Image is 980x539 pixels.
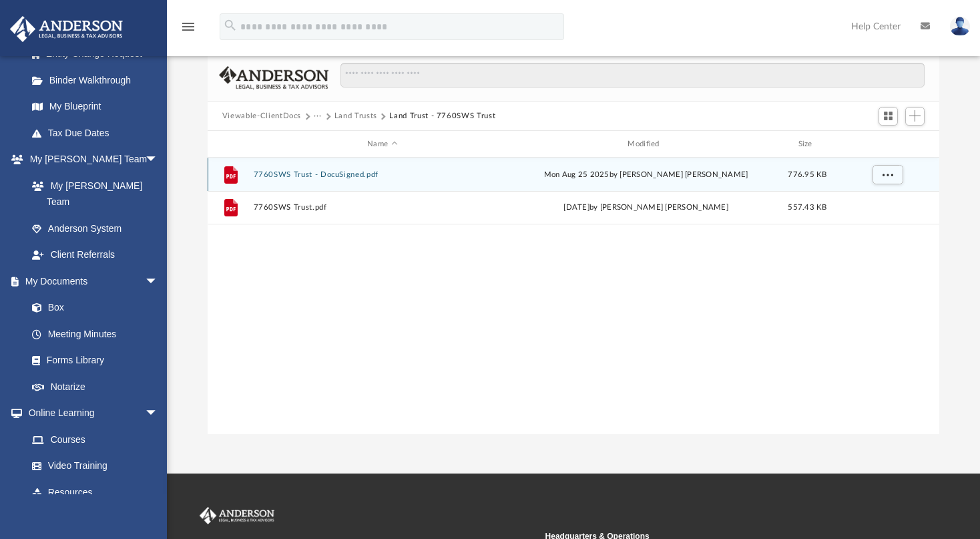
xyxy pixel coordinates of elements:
[180,25,196,35] a: menu
[788,204,826,211] span: 557.43 KB
[253,170,511,179] button: 7760SWS Trust - DocuSigned.pdf
[223,18,238,33] i: search
[517,138,775,150] div: Modified
[180,19,196,35] i: menu
[208,158,939,434] div: grid
[314,110,322,122] button: ···
[19,295,165,321] a: Box
[19,242,172,268] a: Client Referrals
[19,172,165,215] a: My [PERSON_NAME] Team
[788,171,826,178] span: 776.95 KB
[253,204,511,212] button: 7760SWS Trust.pdf
[19,426,172,453] a: Courses
[340,63,925,88] input: Search files and folders
[19,479,172,506] a: Resources
[222,110,301,122] button: Viewable-ClientDocs
[9,268,172,295] a: My Documentsarrow_drop_down
[780,138,834,150] div: Size
[840,138,933,150] div: id
[9,400,172,427] a: Online Learningarrow_drop_down
[145,400,172,427] span: arrow_drop_down
[19,215,172,242] a: Anderson System
[517,202,774,214] div: [DATE] by [PERSON_NAME] [PERSON_NAME]
[252,138,511,150] div: Name
[19,453,165,480] a: Video Training
[334,110,377,122] button: Land Trusts
[9,146,172,173] a: My [PERSON_NAME] Teamarrow_drop_down
[879,107,899,126] button: Switch to Grid View
[389,110,495,122] button: Land Trust - 7760SWS Trust
[905,107,925,126] button: Add
[6,16,127,42] img: Anderson Advisors Platinum Portal
[214,138,247,150] div: id
[19,120,178,146] a: Tax Due Dates
[950,17,970,36] img: User Pic
[197,507,277,524] img: Anderson Advisors Platinum Portal
[145,268,172,295] span: arrow_drop_down
[517,169,774,181] div: Mon Aug 25 2025 by [PERSON_NAME] [PERSON_NAME]
[19,67,178,94] a: Binder Walkthrough
[19,373,172,400] a: Notarize
[19,94,172,120] a: My Blueprint
[145,146,172,174] span: arrow_drop_down
[872,165,903,185] button: More options
[19,321,172,347] a: Meeting Minutes
[19,347,165,374] a: Forms Library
